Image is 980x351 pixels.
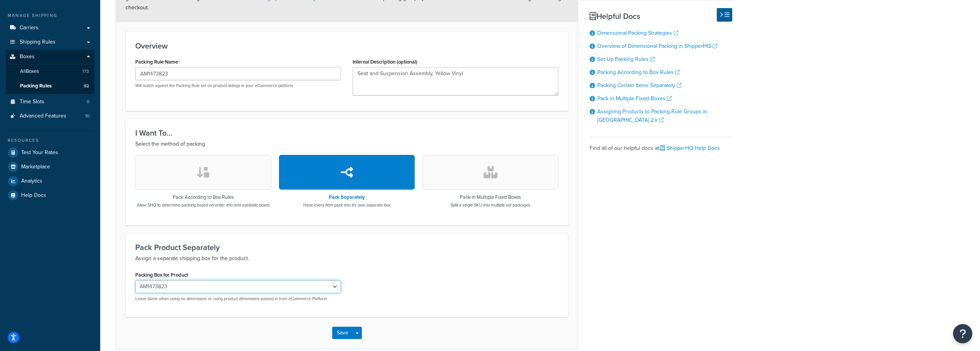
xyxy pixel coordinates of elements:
[20,39,55,45] span: Shipping Rules
[20,54,35,60] span: Boxes
[450,202,530,208] p: Split a single SKU into multiple set packages
[137,195,270,200] h3: Pack According to Box Rules
[85,113,89,119] span: 10
[87,99,89,105] span: 0
[953,324,972,343] button: Open Resource Center
[332,327,353,339] button: Save
[6,137,94,144] div: Resources
[303,202,390,208] p: Have every item pack into it's own separate box
[20,83,52,89] span: Packing Rules
[20,68,39,75] span: All Boxes
[597,68,680,76] a: Packing According to Box Rules
[6,21,94,35] a: Carriers
[6,95,94,109] li: Time Slots
[353,59,417,65] label: Internal Description (optional)
[6,146,94,160] a: Test Your Rates
[6,188,94,202] a: Help Docs
[6,109,94,123] li: Advanced Features
[135,243,558,252] h3: Pack Product Separately
[6,174,94,188] a: Analytics
[21,164,50,170] span: Marketplace
[20,113,66,119] span: Advanced Features
[135,42,558,50] h3: Overview
[6,95,94,109] a: Time Slots0
[137,202,270,208] p: Allow SHQ to determine packing based on order info and available boxes
[135,83,341,89] p: Will match against the Packing Rule set on product listings in your eCommerce platform
[6,79,94,93] a: Packing Rules92
[597,107,707,124] a: Assigning Products to Packing Rule Groups in [GEOGRAPHIC_DATA] 2.x
[6,50,94,64] a: Boxes
[590,12,732,20] h3: Helpful Docs
[82,68,89,75] span: 173
[450,195,530,200] h3: Pack in Multiple Fixed Boxes
[597,94,672,102] a: Pack in Multiple Fixed Boxes
[20,25,39,31] span: Carriers
[353,67,558,96] textarea: Seat and Suspension Assembly, Yellow Vinyl
[135,296,341,302] p: Leave blank when using no dimensions or using product dimensions passed in from eCommerce Platform
[135,254,558,263] p: Assign a separate shipping box for the product.
[84,83,89,89] span: 92
[717,8,732,22] button: Hide Help Docs
[135,129,558,137] h3: I Want To...
[6,12,94,19] div: Manage Shipping
[597,42,717,50] a: Overview of Dimensional Packing in ShipperHQ
[590,137,732,154] div: Find all of our helpful docs at:
[303,195,390,200] h3: Pack Separately
[597,55,655,63] a: Set Up Packing Rules
[6,35,94,49] a: Shipping Rules
[21,149,58,156] span: Test Your Rates
[597,29,678,37] a: Dimensional Packing Strategies
[6,109,94,123] a: Advanced Features10
[135,272,188,278] label: Packing Box for Product
[6,160,94,174] a: Marketplace
[660,144,720,152] a: ShipperHQ Help Docs
[6,50,94,94] li: Boxes
[20,99,44,105] span: Time Slots
[135,59,180,65] label: Packing Rule Name
[597,81,681,89] a: Packing Certain Items Separately
[135,139,558,149] p: Select the method of packing
[21,178,42,185] span: Analytics
[21,192,46,199] span: Help Docs
[6,64,94,79] a: AllBoxes173
[6,79,94,93] li: Packing Rules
